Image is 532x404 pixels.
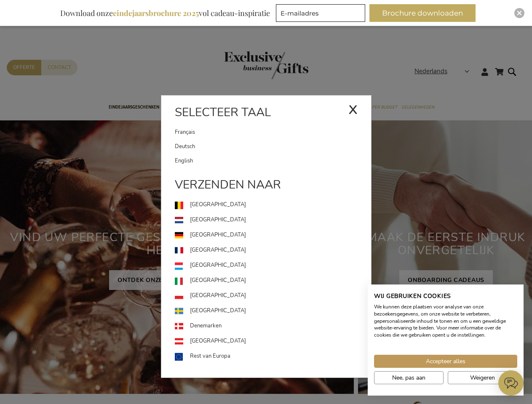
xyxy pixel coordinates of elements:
[276,4,365,22] input: E-mailadres
[175,139,371,154] a: Deutsch
[161,104,371,125] div: Selecteer taal
[175,154,371,168] a: English
[470,373,495,382] span: Weigeren
[56,4,274,22] div: Download onze vol cadeau-inspiratie
[276,4,368,24] form: marketing offers and promotions
[175,228,371,243] a: [GEOGRAPHIC_DATA]
[426,357,465,366] span: Accepteer alles
[113,8,199,18] b: eindejaarsbrochure 2025
[175,213,371,228] a: [GEOGRAPHIC_DATA]
[348,96,358,121] div: x
[175,258,371,273] a: [GEOGRAPHIC_DATA]
[369,4,476,22] button: Brochure downloaden
[514,8,524,18] div: Close
[175,349,371,364] a: Rest van Europa
[517,11,522,16] img: Close
[175,125,348,139] a: Français
[175,303,371,319] a: [GEOGRAPHIC_DATA]
[374,355,517,368] button: Accepteer alle cookies
[448,371,517,384] button: Alle cookies weigeren
[175,243,371,258] a: [GEOGRAPHIC_DATA]
[498,370,524,396] iframe: belco-activator-frame
[161,176,371,197] div: Verzenden naar
[392,373,425,382] span: Nee, pas aan
[374,371,444,384] button: Pas cookie voorkeuren aan
[175,334,371,349] a: [GEOGRAPHIC_DATA]
[175,273,371,288] a: [GEOGRAPHIC_DATA]
[175,288,371,303] a: [GEOGRAPHIC_DATA]
[175,319,371,334] a: Denemarken
[175,197,371,213] a: [GEOGRAPHIC_DATA]
[374,303,517,339] p: We kunnen deze plaatsen voor analyse van onze bezoekersgegevens, om onze website te verbeteren, g...
[374,292,517,300] h2: Wij gebruiken cookies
